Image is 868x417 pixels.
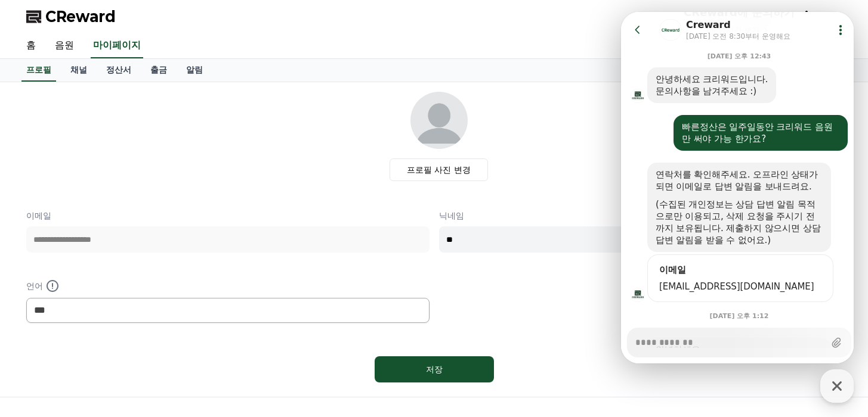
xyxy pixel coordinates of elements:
[141,59,177,82] a: 출금
[390,158,488,181] label: 프로필 사진 변경
[375,356,494,382] button: 저장
[621,12,854,363] iframe: Channel chat
[91,33,143,58] a: 마이페이지
[26,7,116,26] a: CReward
[399,363,470,375] div: 저장
[61,59,97,82] a: 채널
[177,59,212,82] a: 알림
[410,92,468,149] img: profile_image
[439,210,842,222] p: 닉네임
[21,59,56,82] a: 프로필
[97,59,141,82] a: 정산서
[45,33,84,58] a: 음원
[17,33,45,58] a: 홈
[26,210,430,222] p: 이메일
[45,7,116,26] span: CReward
[26,279,430,293] p: 언어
